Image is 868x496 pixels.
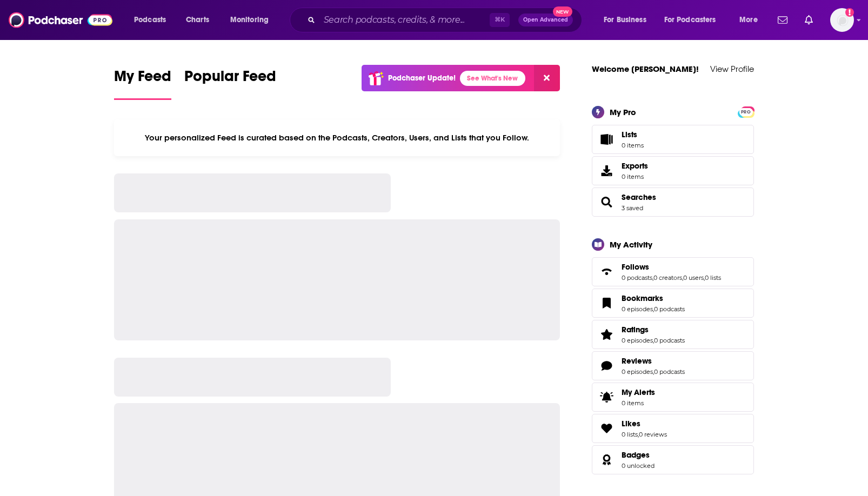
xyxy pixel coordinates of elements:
span: Badges [622,450,650,460]
a: My Alerts [592,383,754,412]
span: More [739,12,758,28]
span: , [638,431,639,438]
img: Podchaser - Follow, Share and Rate Podcasts [9,10,112,30]
a: 0 episodes [622,337,653,344]
a: Badges [596,452,617,467]
span: ⌘ K [490,13,510,27]
a: 0 creators [653,274,682,281]
a: Exports [592,156,754,185]
span: Searches [592,187,754,217]
button: open menu [223,11,283,29]
span: Likes [622,419,640,428]
a: Searches [596,195,617,210]
span: Lists [596,132,617,147]
a: 0 episodes [622,305,653,313]
a: PRO [739,107,752,115]
span: 0 items [622,173,648,180]
button: open menu [126,11,180,29]
button: Show profile menu [830,8,854,32]
input: Search podcasts, credits, & more... [319,11,490,29]
span: , [653,305,654,313]
a: 0 users [683,274,704,281]
div: My Pro [610,107,636,117]
span: My Alerts [622,387,655,397]
a: 0 podcasts [654,305,685,313]
a: Ratings [596,327,617,342]
span: , [653,368,654,376]
span: My Alerts [596,390,617,405]
span: , [682,274,683,281]
p: Podchaser Update! [388,73,456,83]
span: Ratings [592,320,754,349]
span: For Business [604,12,646,28]
a: 0 podcasts [654,337,685,344]
a: Bookmarks [596,296,617,311]
a: Follows [622,262,721,272]
span: Logged in as carolinejames [830,8,854,32]
span: Bookmarks [592,289,754,318]
span: Monitoring [230,12,269,28]
button: open menu [596,11,660,29]
span: Lists [622,130,644,139]
a: Popular Feed [184,67,276,100]
span: , [652,274,653,281]
div: Search podcasts, credits, & more... [300,8,592,32]
a: Reviews [622,356,685,366]
span: Bookmarks [622,293,663,303]
span: Popular Feed [184,67,276,92]
a: 0 reviews [639,431,667,438]
span: Exports [622,161,648,171]
a: View Profile [710,64,754,74]
a: Ratings [622,325,685,334]
a: 3 saved [622,204,643,212]
span: Podcasts [134,12,166,28]
a: Lists [592,125,754,154]
a: Badges [622,450,655,460]
a: Searches [622,192,656,202]
span: , [704,274,705,281]
a: Reviews [596,358,617,373]
button: Open AdvancedNew [518,14,573,26]
a: Likes [596,421,617,436]
span: Lists [622,130,637,139]
span: My Feed [114,67,171,92]
span: Likes [592,414,754,443]
a: 0 podcasts [622,274,652,281]
div: My Activity [610,239,652,250]
span: 0 items [622,399,655,407]
a: Follows [596,264,617,279]
a: 0 lists [705,274,721,281]
a: 0 lists [622,431,638,438]
button: open menu [732,11,771,29]
span: Reviews [622,356,652,366]
span: Badges [592,445,754,474]
a: Likes [622,419,667,428]
span: Open Advanced [523,17,568,23]
div: Your personalized Feed is curated based on the Podcasts, Creators, Users, and Lists that you Follow. [114,119,560,156]
span: Follows [622,262,649,272]
span: 0 items [622,142,644,149]
a: 0 unlocked [622,462,655,470]
span: Exports [596,163,617,178]
a: Show notifications dropdown [773,11,792,29]
span: Ratings [622,325,649,334]
button: open menu [657,11,732,29]
a: 0 podcasts [654,368,685,376]
svg: Add a profile image [845,8,854,17]
a: Show notifications dropdown [800,11,817,29]
img: User Profile [830,8,854,32]
span: New [553,6,572,17]
span: Charts [186,12,209,28]
span: Follows [592,257,754,286]
span: Reviews [592,351,754,380]
span: For Podcasters [664,12,716,28]
a: Bookmarks [622,293,685,303]
a: Charts [179,11,216,29]
a: Welcome [PERSON_NAME]! [592,64,699,74]
span: PRO [739,108,752,116]
a: 0 episodes [622,368,653,376]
